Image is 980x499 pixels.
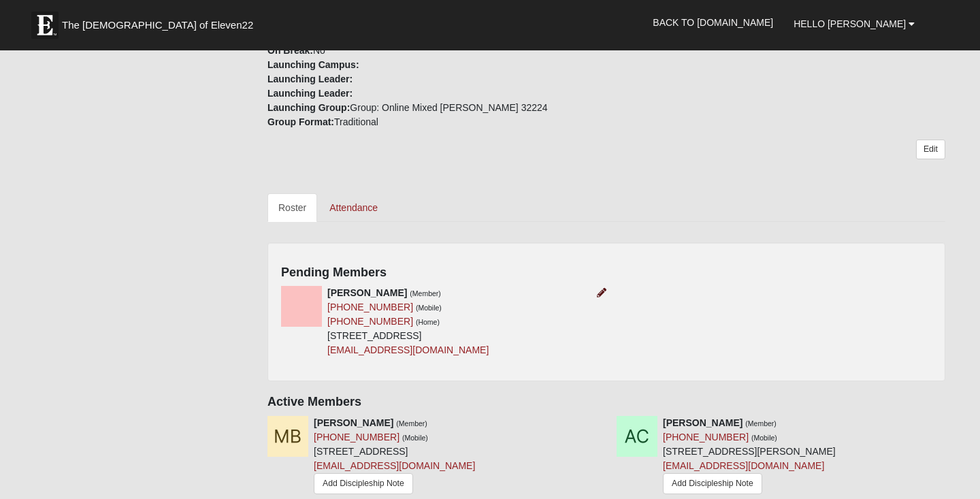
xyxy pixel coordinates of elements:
[327,316,413,327] a: [PHONE_NUMBER]
[416,318,440,326] small: (Home)
[663,417,742,428] strong: [PERSON_NAME]
[663,473,762,494] a: Add Discipleship Note
[314,473,413,494] a: Add Discipleship Note
[267,59,359,70] strong: Launching Campus:
[327,302,413,312] a: [PHONE_NUMBER]
[327,344,489,355] a: [EMAIL_ADDRESS][DOMAIN_NAME]
[24,5,297,39] a: The [DEMOGRAPHIC_DATA] of Eleven22
[62,18,253,32] span: The [DEMOGRAPHIC_DATA] of Eleven22
[281,265,932,280] h4: Pending Members
[327,286,489,357] div: [STREET_ADDRESS]
[267,116,334,127] strong: Group Format:
[663,432,749,442] a: [PHONE_NUMBER]
[410,289,441,297] small: (Member)
[396,419,427,428] small: (Member)
[916,140,945,159] a: Edit
[663,416,836,498] div: [STREET_ADDRESS][PERSON_NAME]
[314,417,393,428] strong: [PERSON_NAME]
[663,460,824,471] a: [EMAIL_ADDRESS][DOMAIN_NAME]
[267,74,353,84] strong: Launching Leader:
[31,12,59,39] img: Eleven22 logo
[745,419,777,428] small: (Member)
[794,18,906,29] span: Hello [PERSON_NAME]
[267,193,317,222] a: Roster
[267,395,945,410] h4: Active Members
[267,102,350,113] strong: Launching Group:
[314,432,399,442] a: [PHONE_NUMBER]
[314,460,475,471] a: [EMAIL_ADDRESS][DOMAIN_NAME]
[314,416,475,498] div: [STREET_ADDRESS]
[783,7,925,41] a: Hello [PERSON_NAME]
[318,193,389,222] a: Attendance
[751,434,777,442] small: (Mobile)
[642,5,783,39] a: Back to [DOMAIN_NAME]
[327,287,407,298] strong: [PERSON_NAME]
[402,434,428,442] small: (Mobile)
[416,304,442,312] small: (Mobile)
[267,88,353,99] strong: Launching Leader:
